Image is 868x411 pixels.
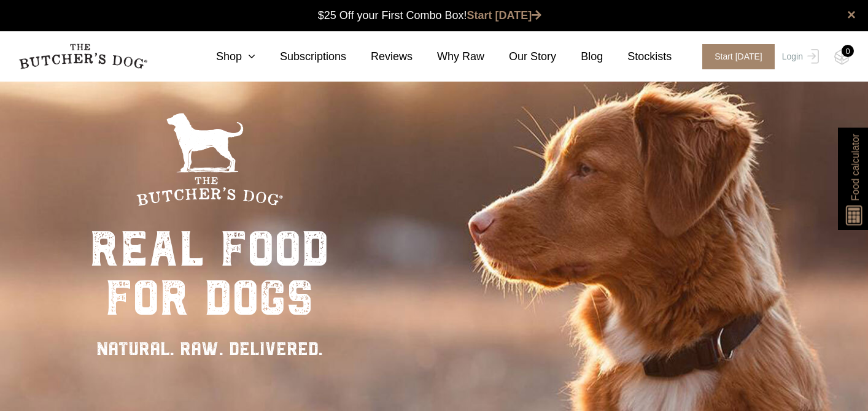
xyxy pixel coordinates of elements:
[779,44,819,69] a: Login
[556,48,603,65] a: Blog
[90,225,329,323] div: real food for dogs
[847,7,856,22] a: close
[255,48,346,65] a: Subscriptions
[690,44,779,69] a: Start [DATE]
[413,48,484,65] a: Why Raw
[834,49,850,65] img: TBD_Cart-Empty.png
[484,48,556,65] a: Our Story
[192,48,255,65] a: Shop
[842,45,854,57] div: 0
[90,335,329,363] div: NATURAL. RAW. DELIVERED.
[467,9,542,21] a: Start [DATE]
[603,48,672,65] a: Stockists
[702,44,775,69] span: Start [DATE]
[346,48,413,65] a: Reviews
[848,134,862,201] span: Food calculator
